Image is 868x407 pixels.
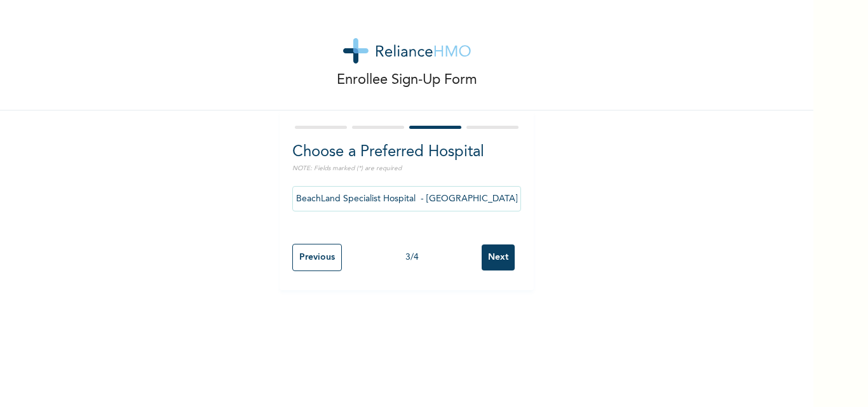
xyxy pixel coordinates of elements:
[292,244,342,271] input: Previous
[292,141,521,164] h2: Choose a Preferred Hospital
[343,38,471,63] img: logo
[482,244,515,270] input: Next
[342,251,482,264] div: 3 / 4
[292,164,521,173] p: NOTE: Fields marked (*) are required
[292,186,521,211] input: Search by name, address or governorate
[337,70,477,91] p: Enrollee Sign-Up Form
